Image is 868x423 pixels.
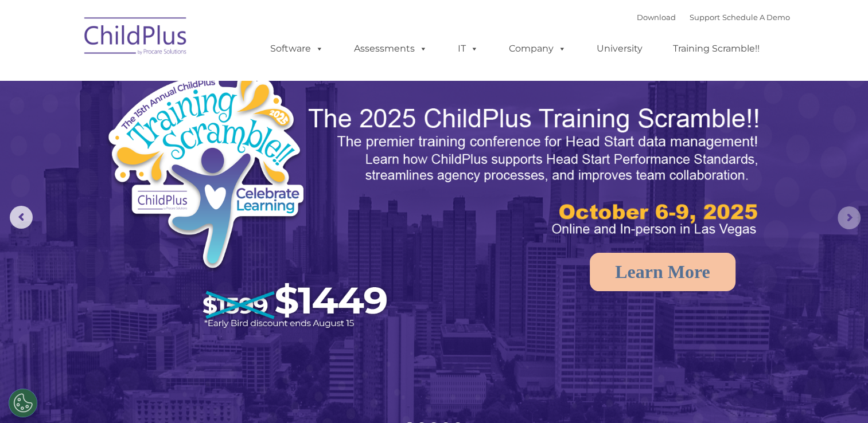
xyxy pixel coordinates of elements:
a: Download [637,13,676,22]
span: Phone number [159,123,208,131]
img: ChildPlus by Procare Solutions [79,9,193,66]
a: Software [259,37,335,60]
button: Cookies Settings [9,389,37,417]
a: Schedule A Demo [722,13,790,22]
a: Support [690,13,720,22]
a: Training Scramble!! [661,37,771,60]
a: University [585,37,654,60]
a: IT [446,37,490,60]
iframe: Chat Widget [681,299,868,423]
a: Company [497,37,578,60]
font: | [637,13,790,22]
span: Last name [159,76,194,84]
a: Learn More [590,253,735,291]
a: Assessments [342,37,439,60]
